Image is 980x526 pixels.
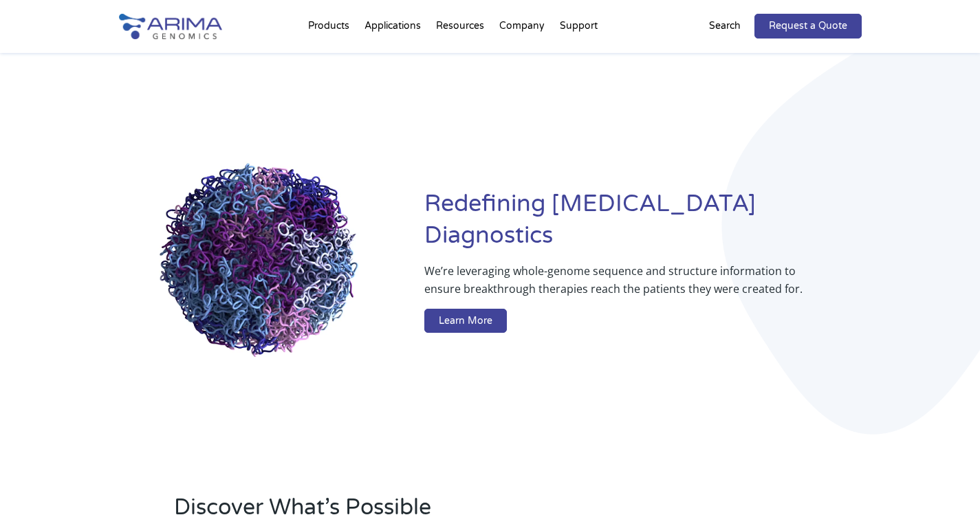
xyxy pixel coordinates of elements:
a: Request a Quote [754,14,862,39]
p: Search [709,17,741,35]
h1: Redefining [MEDICAL_DATA] Diagnostics [424,188,861,262]
a: Learn More [424,309,507,333]
img: Arima-Genomics-logo [119,14,222,39]
p: We’re leveraging whole-genome sequence and structure information to ensure breakthrough therapies... [424,262,806,309]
